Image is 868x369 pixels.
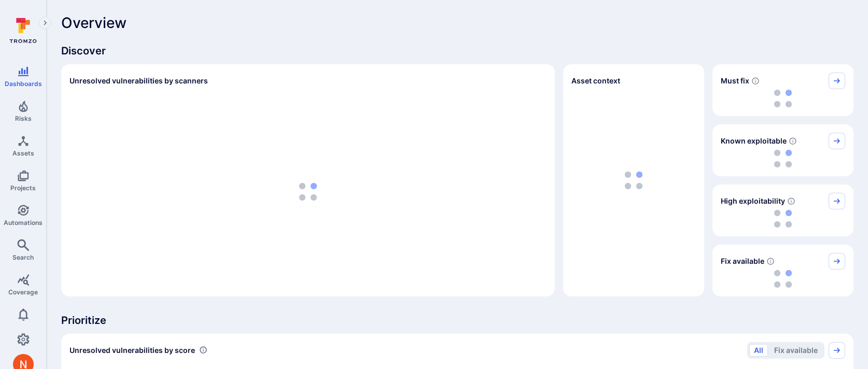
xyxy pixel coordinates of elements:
span: Discover [61,44,853,58]
img: Loading... [774,150,792,167]
div: loading spinner [69,95,547,288]
svg: Vulnerabilities with fix available [766,257,775,265]
h2: Unresolved vulnerabilities by scanners [69,76,208,86]
span: Overview [61,15,127,31]
button: All [749,344,768,357]
div: High exploitability [712,184,853,236]
img: Loading... [774,210,792,228]
div: Must fix [712,64,853,116]
span: High exploitability [721,196,785,206]
div: loading spinner [721,269,845,288]
div: Number of vulnerabilities in status 'Open' 'Triaged' and 'In process' grouped by score [199,345,207,356]
img: Loading... [774,270,792,288]
img: Loading... [774,90,792,107]
div: Known exploitable [712,124,853,176]
svg: EPSS score ≥ 0.7 [787,197,795,205]
span: Known exploitable [721,136,787,146]
span: Automations [4,219,43,226]
span: Must fix [721,76,749,86]
span: Assets [12,149,34,157]
div: loading spinner [721,89,845,108]
svg: Confirmed exploitable by KEV [789,137,797,145]
span: Fix available [721,256,764,266]
div: loading spinner [721,209,845,228]
span: Asset context [571,76,620,86]
i: Expand navigation menu [41,19,49,27]
span: Projects [10,184,36,192]
span: Unresolved vulnerabilities by score [69,345,195,356]
span: Dashboards [5,80,42,88]
button: Fix available [769,344,822,357]
img: Loading... [299,183,317,201]
button: Expand navigation menu [39,17,51,29]
span: Risks [15,115,32,122]
span: Search [12,253,34,261]
svg: Risk score >=40 , missed SLA [751,77,760,85]
div: loading spinner [721,149,845,168]
span: Prioritize [61,313,853,328]
span: Coverage [8,288,38,296]
div: Fix available [712,245,853,296]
